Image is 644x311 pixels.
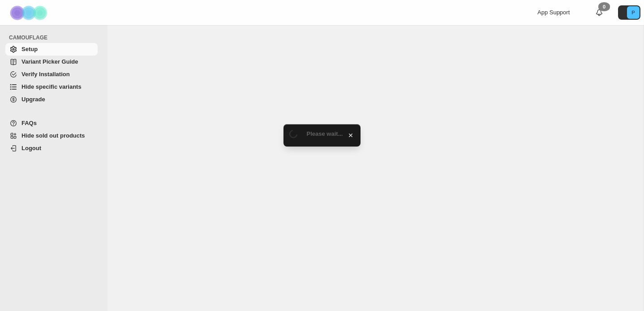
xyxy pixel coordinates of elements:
a: 0 [595,8,604,17]
button: Avatar with initials P [618,5,640,20]
a: Verify Installation [5,68,98,81]
a: Logout [5,142,98,155]
span: Avatar with initials P [627,6,640,19]
a: Upgrade [5,93,98,106]
a: Hide sold out products [5,130,98,142]
span: Please wait... [307,130,343,137]
text: P [631,10,635,15]
a: Setup [5,43,98,56]
span: Logout [21,145,41,151]
span: Hide sold out products [21,132,85,139]
span: FAQs [21,120,37,126]
span: Hide specific variants [21,83,82,90]
span: Setup [21,46,38,52]
img: Camouflage [7,0,52,25]
a: Hide specific variants [5,81,98,93]
a: Variant Picker Guide [5,56,98,68]
div: 0 [598,2,610,11]
span: Verify Installation [21,71,70,78]
span: App Support [537,9,570,16]
span: CAMOUFLAGE [9,34,101,41]
span: Upgrade [21,96,45,103]
a: FAQs [5,117,98,130]
span: Variant Picker Guide [21,58,78,65]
